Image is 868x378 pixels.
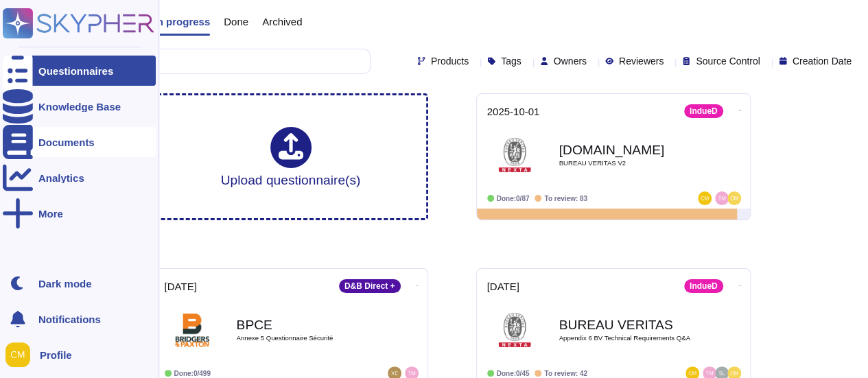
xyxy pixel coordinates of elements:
[497,313,532,347] img: Logo
[559,160,696,167] span: BUREAU VERITAS V2
[698,191,712,205] img: user
[174,370,211,377] span: Done: 0/499
[554,56,587,66] span: Owners
[487,281,519,292] span: [DATE]
[431,56,469,66] span: Products
[684,104,723,118] div: IndueD
[38,137,95,147] div: Documents
[38,209,63,219] div: More
[175,313,209,347] img: Logo
[696,56,760,66] span: Source Control
[237,335,374,342] span: Annexe 5 Questionnaire Sécurité
[497,195,530,202] span: Done: 0/87
[38,314,101,324] span: Notifications
[40,350,72,360] span: Profile
[684,279,723,293] div: IndueD
[544,370,587,377] span: To review: 42
[262,16,302,27] span: Archived
[165,281,197,292] span: [DATE]
[38,66,113,76] div: Questionnaires
[237,318,374,331] b: BPCE
[3,56,156,86] a: Questionnaires
[339,279,401,293] div: D&B Direct +
[224,16,248,27] span: Done
[559,335,696,342] span: Appendix 6 BV Technical Requirements Q&A
[727,191,741,205] img: user
[3,340,40,370] button: user
[5,342,30,367] img: user
[793,56,852,66] span: Creation Date
[715,191,729,205] img: user
[38,102,121,112] div: Knowledge Base
[38,279,92,289] div: Dark mode
[3,91,156,121] a: Knowledge Base
[38,173,84,183] div: Analytics
[619,56,664,66] span: Reviewers
[3,163,156,193] a: Analytics
[559,143,696,156] b: [DOMAIN_NAME]
[497,370,530,377] span: Done: 0/45
[559,318,696,331] b: BUREAU VERITAS
[54,49,370,73] input: Search by keywords
[544,195,587,202] span: To review: 83
[154,16,210,27] span: In progress
[221,127,361,187] div: Upload questionnaire(s)
[3,127,156,157] a: Documents
[497,138,532,172] img: Logo
[501,56,521,66] span: Tags
[487,106,540,117] span: 2025-10-01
